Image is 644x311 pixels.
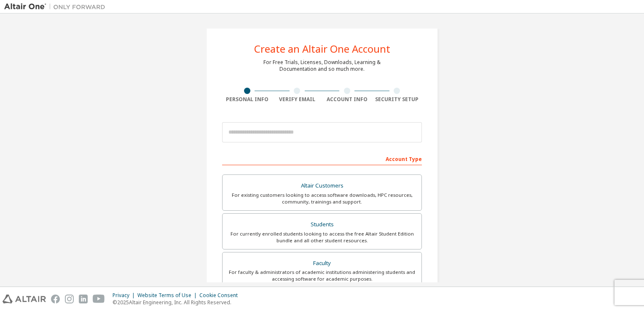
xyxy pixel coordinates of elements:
p: © 2025 Altair Engineering, Inc. All Rights Reserved. [113,299,243,306]
div: Faculty [228,257,416,269]
img: facebook.svg [51,295,60,303]
div: For Free Trials, Licenses, Downloads, Learning & Documentation and so much more. [263,59,381,72]
div: Privacy [113,292,137,299]
div: Account Info [322,96,372,103]
div: Altair Customers [228,180,416,192]
div: For currently enrolled students looking to access the free Altair Student Edition bundle and all ... [228,231,416,244]
img: youtube.svg [93,295,105,303]
div: Create an Altair One Account [254,44,390,54]
img: altair_logo.svg [3,295,46,303]
div: Cookie Consent [199,292,243,299]
div: Students [228,219,416,231]
img: Altair One [4,3,110,11]
div: Verify Email [272,96,322,103]
img: linkedin.svg [79,295,88,303]
img: instagram.svg [65,295,74,303]
div: Personal Info [222,96,272,103]
div: Account Type [222,152,422,165]
div: For existing customers looking to access software downloads, HPC resources, community, trainings ... [228,192,416,205]
div: Security Setup [372,96,422,103]
div: Website Terms of Use [137,292,199,299]
div: For faculty & administrators of academic institutions administering students and accessing softwa... [228,269,416,282]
